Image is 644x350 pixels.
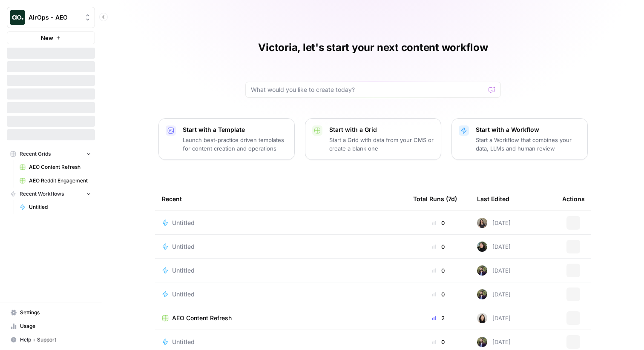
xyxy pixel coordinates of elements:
[477,337,511,347] div: [DATE]
[183,136,287,153] p: Launch best-practice driven templates for content creation and operations
[413,187,457,211] div: Total Runs (7d)
[16,200,95,214] a: Untitled
[16,160,95,174] a: AEO Content Refresh
[20,190,64,198] span: Recent Workflows
[41,34,53,42] span: New
[20,150,51,158] span: Recent Grids
[476,136,581,153] p: Start a Workflow that combines your data, LLMs and human review
[10,10,25,25] img: AirOps - AEO Logo
[172,290,195,299] span: Untitled
[7,7,95,28] button: Workspace: AirOps - AEO
[329,136,434,153] p: Start a Grid with data from your CMS or create a blank one
[7,148,95,160] button: Recent Grids
[29,177,91,185] span: AEO Reddit Engagement
[7,306,95,319] a: Settings
[162,338,400,346] a: Untitled
[20,336,91,344] span: Help + Support
[477,289,511,299] div: [DATE]
[172,219,195,227] span: Untitled
[251,85,485,94] input: What would you like to create today?
[172,242,195,251] span: Untitled
[477,242,487,252] img: eoqc67reg7z2luvnwhy7wyvdqmsw
[413,290,463,299] div: 0
[477,218,511,228] div: [DATE]
[162,219,400,227] a: Untitled
[162,314,400,322] a: AEO Content Refresh
[162,242,400,251] a: Untitled
[413,338,463,346] div: 0
[413,242,463,251] div: 0
[477,289,487,299] img: 4dqwcgipae5fdwxp9v51u2818epj
[305,118,441,160] button: Start with a GridStart a Grid with data from your CMS or create a blank one
[29,13,80,22] span: AirOps - AEO
[413,219,463,227] div: 0
[162,187,400,211] div: Recent
[477,313,511,323] div: [DATE]
[172,266,195,275] span: Untitled
[477,313,487,323] img: t5ef5oef8zpw1w4g2xghobes91mw
[476,125,581,134] p: Start with a Workflow
[20,309,91,316] span: Settings
[20,322,91,330] span: Usage
[7,188,95,200] button: Recent Workflows
[413,314,463,322] div: 2
[7,31,95,44] button: New
[162,266,400,275] a: Untitled
[451,118,588,160] button: Start with a WorkflowStart a Workflow that combines your data, LLMs and human review
[7,333,95,347] button: Help + Support
[477,337,487,347] img: 4dqwcgipae5fdwxp9v51u2818epj
[258,41,488,54] h1: Victoria, let's start your next content workflow
[172,314,232,322] span: AEO Content Refresh
[29,203,91,211] span: Untitled
[329,125,434,134] p: Start with a Grid
[477,187,509,211] div: Last Edited
[477,218,487,228] img: n04lk3h3q0iujb8nvuuepb5yxxxi
[562,187,585,211] div: Actions
[172,338,195,346] span: Untitled
[7,319,95,333] a: Usage
[477,242,511,252] div: [DATE]
[477,265,487,276] img: 4dqwcgipae5fdwxp9v51u2818epj
[162,290,400,299] a: Untitled
[477,265,511,276] div: [DATE]
[158,118,295,160] button: Start with a TemplateLaunch best-practice driven templates for content creation and operations
[29,163,91,171] span: AEO Content Refresh
[16,174,95,188] a: AEO Reddit Engagement
[183,125,287,134] p: Start with a Template
[413,266,463,275] div: 0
